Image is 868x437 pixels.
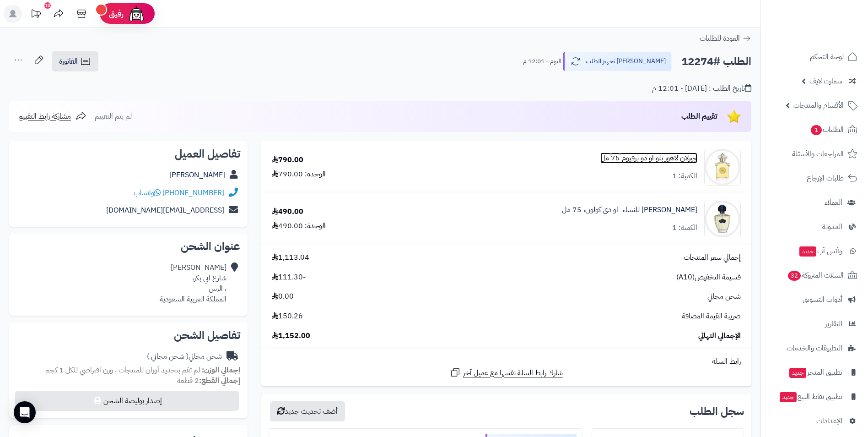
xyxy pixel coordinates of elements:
a: [PERSON_NAME] للنساء -او دي كولون، 75 مل [562,205,697,215]
span: الإعدادات [816,415,842,427]
span: لم يتم التقييم [95,111,132,122]
span: المدونة [822,220,842,233]
a: [EMAIL_ADDRESS][DOMAIN_NAME] [106,205,224,216]
a: جيرلان لاهور بلو او دو برفيوم 75 مل [600,153,697,164]
span: الطلبات [810,123,844,136]
span: ( شحن مجاني ) [147,351,189,362]
span: سمارت لايف [809,75,842,87]
a: تحديثات المنصة [24,5,47,25]
h2: تفاصيل العميل [16,148,240,159]
a: العودة للطلبات [700,33,751,44]
span: مشاركة رابط التقييم [18,111,71,122]
img: 1674056372-33464702597752-90x90.jpg [705,201,740,237]
span: قسيمة التخفيض(A10) [676,272,741,283]
span: وآتس آب [798,245,842,257]
button: إصدار بوليصة الشحن [15,391,239,411]
span: تقييم الطلب [681,111,717,122]
img: 3346470260542-guerlain-guerlain-l_heure-bleue-_w_-edp-75-ml-1-90x90.jpg [705,149,740,186]
span: الإجمالي النهائي [698,331,741,341]
strong: إجمالي الوزن: [202,365,240,376]
div: الوحدة: 490.00 [272,221,326,231]
span: شارك رابط السلة نفسها مع عميل آخر [463,368,563,378]
a: تطبيق نقاط البيعجديد [766,386,863,408]
a: مشاركة رابط التقييم [18,111,86,122]
a: المراجعات والأسئلة [766,143,863,165]
a: المدونة [766,216,863,238]
a: التقارير [766,313,863,335]
span: جديد [799,246,816,257]
div: شحن مجاني [147,351,222,362]
div: [PERSON_NAME] شارع ابي بكر، ، الرس المملكة العربية السعودية [160,262,226,304]
span: 32 [787,271,801,281]
div: 10 [44,2,51,9]
div: رابط السلة [265,356,748,367]
a: طلبات الإرجاع [766,167,863,189]
span: العملاء [825,196,842,209]
span: ضريبة القيمة المضافة [682,311,741,322]
span: 0.00 [272,291,294,302]
small: 2 قطعة [177,375,240,386]
span: 1,113.04 [272,252,309,263]
span: المراجعات والأسئلة [792,147,844,160]
span: العودة للطلبات [700,33,740,44]
div: الوحدة: 790.00 [272,169,326,180]
span: أدوات التسويق [803,293,842,306]
span: السلات المتروكة [787,269,844,282]
a: التطبيقات والخدمات [766,337,863,359]
span: شحن مجاني [707,291,741,302]
span: التطبيقات والخدمات [787,342,842,355]
span: إجمالي سعر المنتجات [684,252,741,263]
span: طلبات الإرجاع [807,172,844,185]
div: الكمية: 1 [672,171,697,181]
h2: عنوان الشحن [16,241,240,252]
span: رفيق [109,8,124,19]
div: 790.00 [272,155,303,165]
span: جديد [780,392,797,402]
span: جديد [789,368,806,378]
a: الفاتورة [52,51,98,71]
strong: إجمالي القطع: [199,375,240,386]
a: الطلبات1 [766,119,863,141]
span: لوحة التحكم [810,50,844,63]
a: [PERSON_NAME] [169,169,225,180]
a: العملاء [766,191,863,213]
div: 490.00 [272,207,303,217]
a: وآتس آبجديد [766,240,863,262]
h2: الطلب #12274 [681,52,751,71]
a: [PHONE_NUMBER] [162,187,224,198]
button: أضف تحديث جديد [270,401,345,421]
div: الكمية: 1 [672,223,697,233]
span: الفاتورة [59,56,78,67]
a: السلات المتروكة32 [766,264,863,286]
span: تطبيق نقاط البيع [779,390,842,403]
span: 1 [811,125,822,136]
a: لوحة التحكم [766,46,863,68]
span: 150.26 [272,311,303,322]
a: الإعدادات [766,410,863,432]
span: تطبيق المتجر [788,366,842,379]
div: Open Intercom Messenger [14,401,36,423]
span: لم تقم بتحديد أوزان للمنتجات ، وزن افتراضي للكل 1 كجم [45,365,200,376]
small: اليوم - 12:01 م [523,57,561,66]
div: تاريخ الطلب : [DATE] - 12:01 م [652,83,751,94]
a: تطبيق المتجرجديد [766,361,863,383]
img: logo-2.png [806,19,859,38]
a: أدوات التسويق [766,289,863,311]
span: -111.30 [272,272,306,283]
a: شارك رابط السلة نفسها مع عميل آخر [450,367,563,378]
span: الأقسام والمنتجات [793,99,844,112]
span: التقارير [825,317,842,330]
img: ai-face.png [127,5,146,23]
button: [PERSON_NAME] تجهيز الطلب [563,52,672,71]
h2: تفاصيل الشحن [16,330,240,341]
a: واتساب [134,187,161,198]
h3: سجل الطلب [690,406,744,417]
span: 1,152.00 [272,331,310,341]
